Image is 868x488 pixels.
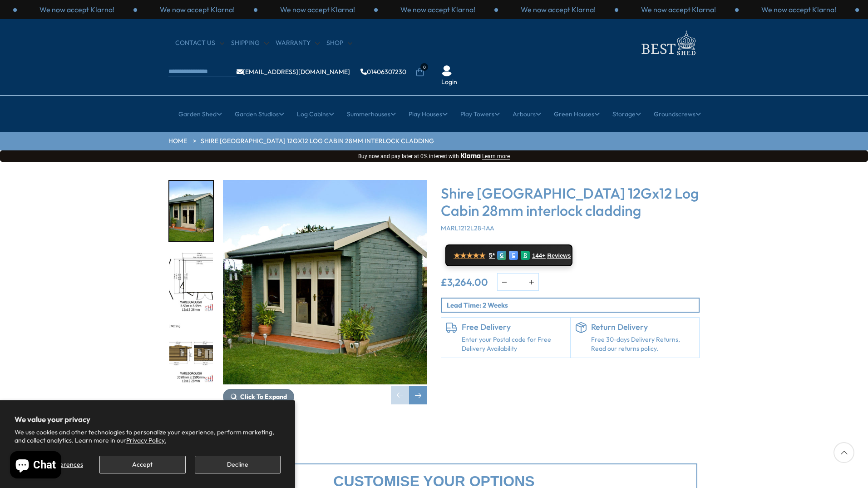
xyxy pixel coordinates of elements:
a: Groundscrews [654,103,701,125]
img: Shire Marlborough 12Gx12 Log Cabin 28mm interlock cladding - Best Shed [223,180,427,384]
h6: Return Delivery [591,322,695,332]
div: Next slide [409,386,427,404]
span: 0 [420,63,428,71]
a: ★★★★★ 5* G E R 144+ Reviews [445,244,572,266]
p: We now accept Klarna! [400,5,475,15]
p: Lead Time: 2 Weeks [447,300,699,310]
h6: Free Delivery [462,322,566,332]
a: Storage [612,103,641,125]
p: We now accept Klarna! [39,5,114,15]
p: We now accept Klarna! [521,5,596,15]
div: 1 / 3 [618,5,739,15]
span: 144+ [532,252,545,259]
div: 3 / 3 [498,5,618,15]
a: 0 [415,68,424,77]
img: Marlborough_7_77ba1181-c18a-42db-b353-ae209a9c9980_200x200.jpg [169,181,213,241]
div: E [509,251,518,260]
p: We now accept Klarna! [160,5,235,15]
a: CONTACT US [175,39,224,48]
p: We now accept Klarna! [761,5,836,15]
a: Shop [326,39,352,48]
a: Log Cabins [297,103,334,125]
a: Garden Studios [235,103,284,125]
div: Previous slide [391,386,409,404]
a: Enter your Postal code for Free Delivery Availability [462,335,566,353]
button: Accept [99,456,185,473]
inbox-online-store-chat: Shopify online store chat [7,451,64,481]
p: We now accept Klarna! [280,5,355,15]
div: 1 / 18 [223,180,427,404]
a: 01406307230 [360,69,406,75]
a: Warranty [276,39,320,48]
div: 2 / 3 [17,5,137,15]
div: 3 / 18 [168,322,214,384]
a: [EMAIL_ADDRESS][DOMAIN_NAME] [237,69,350,75]
div: 1 / 18 [168,180,214,242]
a: Privacy Policy. [126,436,166,444]
p: We use cookies and other technologies to personalize your experience, perform marketing, and coll... [15,428,281,444]
div: 1 / 3 [257,5,378,15]
h3: Shire [GEOGRAPHIC_DATA] 12Gx12 Log Cabin 28mm interlock cladding [441,184,700,219]
div: 3 / 3 [137,5,257,15]
span: Reviews [547,252,571,259]
div: 2 / 18 [168,251,214,314]
img: 12x12MarlboroughOPTELEVATIONSMMFT28mmTEMP_a041115d-193e-4c00-ba7d-347e4517689d_200x200.jpg [169,323,213,383]
span: Click To Expand [240,393,287,401]
div: 2 / 3 [739,5,859,15]
a: Garden Shed [178,103,222,125]
span: MARL1212L28-1AA [441,224,494,232]
span: ★★★★★ [454,251,485,260]
a: Login [441,78,457,87]
a: Shire [GEOGRAPHIC_DATA] 12Gx12 Log Cabin 28mm interlock cladding [201,137,434,146]
a: Arbours [513,103,541,125]
a: Play Houses [409,103,448,125]
a: HOME [168,137,187,146]
div: G [497,251,506,260]
h2: We value your privacy [15,415,281,424]
a: Shipping [231,39,269,48]
p: We now accept Klarna! [641,5,716,15]
img: User Icon [441,65,452,76]
a: Green Houses [554,103,600,125]
a: Summerhouses [347,103,396,125]
p: Free 30-days Delivery Returns, Read our returns policy. [591,335,695,353]
div: R [521,251,530,260]
ins: £3,264.00 [441,277,488,287]
img: logo [636,28,700,58]
button: Decline [195,456,281,473]
button: Click To Expand [223,389,294,404]
div: 2 / 3 [378,5,498,15]
a: Play Towers [460,103,500,125]
img: 12x12MarlboroughOPTFLOORPLANMFT28mmTEMP_5a83137f-d55f-493c-9331-6cd515c54ccf_200x200.jpg [169,252,213,313]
